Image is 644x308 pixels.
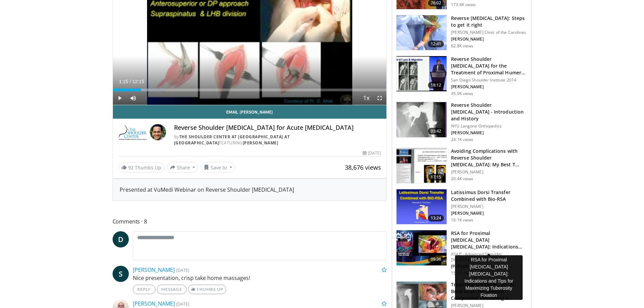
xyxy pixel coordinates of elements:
span: 92 [128,164,134,171]
small: [DATE] [176,301,189,307]
p: NYU Langone Orthopedics [451,123,527,129]
p: ASAP - Advanced Shoulder [MEDICAL_DATA] 2019 [451,252,527,262]
a: [PERSON_NAME] [243,140,279,146]
a: Message [157,285,187,294]
a: Reply [133,285,156,294]
a: 03:42 Reverse Shoulder [MEDICAL_DATA] - Introduction and History NYU Langone Orthopedics [PERSON_... [396,102,527,142]
a: 17:15 Avoiding Complications with Reverse Shoulder [MEDICAL_DATA]: My Best T… [PERSON_NAME] 20.4K... [396,148,527,184]
a: 13:24 Latissimus Dorsi Transfer Combined with Bio-RSA [PERSON_NAME] [PERSON_NAME] 16.1K views [396,189,527,225]
a: Email [PERSON_NAME] [113,105,387,119]
a: [PERSON_NAME] [133,300,175,307]
a: 12:41 Reverse [MEDICAL_DATA]: Steps to get it right [PERSON_NAME] Clinic of the Carolinas [PERSON... [396,15,527,51]
span: 17:15 [428,174,444,181]
button: Fullscreen [373,91,386,105]
small: [DATE] [176,267,189,273]
div: RSA for Proximal [MEDICAL_DATA] [MEDICAL_DATA]: Indications and Tips for Maximizing Tuberosity Fi... [455,255,523,300]
img: 326034_0000_1.png.150x105_q85_crop-smart_upscale.jpg [397,15,447,50]
button: Play [113,91,126,105]
h3: Latissimus Dorsi Transfer Combined with Bio-RSA [451,189,527,203]
p: [PERSON_NAME] [451,130,527,136]
p: 16.1K views [451,217,473,223]
img: zucker_4.png.150x105_q85_crop-smart_upscale.jpg [397,102,447,137]
h3: Reverse Shoulder [MEDICAL_DATA] for the Treatment of Proximal Humeral … [451,56,527,76]
h3: Tricortical [MEDICAL_DATA] Bone Graft for Glenoid Component Loosening a… [451,281,527,302]
span: 12:41 [428,41,444,47]
h3: RSA for Proximal [MEDICAL_DATA] [MEDICAL_DATA]: Indications and Tips for Maximiz… [451,230,527,250]
a: D [113,231,129,247]
div: [DATE] [363,150,381,156]
img: Q2xRg7exoPLTwO8X4xMDoxOjA4MTsiGN.150x105_q85_crop-smart_upscale.jpg [397,56,447,91]
span: 12:15 [132,79,144,84]
button: Share [167,162,198,173]
a: The Shoulder Center at [GEOGRAPHIC_DATA] at [GEOGRAPHIC_DATA] [174,134,290,146]
span: 09:36 [428,256,444,263]
a: S [113,266,129,282]
a: 92 Thumbs Up [118,162,164,173]
p: 20.4K views [451,176,473,182]
p: [PERSON_NAME] [451,169,527,175]
span: / [130,79,131,84]
span: 13:24 [428,215,444,221]
button: Mute [126,91,140,105]
p: [PERSON_NAME] [451,37,527,42]
h3: Avoiding Complications with Reverse Shoulder [MEDICAL_DATA]: My Best T… [451,148,527,168]
button: Playback Rate [359,91,373,105]
p: 15.9K views [451,270,473,276]
span: 18:12 [428,82,444,89]
p: [PERSON_NAME] [451,211,527,216]
p: Nice presentation, crisp take home massages! [133,274,387,282]
a: [PERSON_NAME] [133,266,175,274]
div: Progress Bar [113,89,387,91]
p: San Diego Shoulder Institute 2014 [451,77,527,83]
button: Save to [201,162,235,173]
h3: Reverse [MEDICAL_DATA]: Steps to get it right [451,15,527,28]
a: 09:36 RSA for Proximal [MEDICAL_DATA] [MEDICAL_DATA]: Indications and Tips for Maximiz… ASAP - Ad... [396,230,527,276]
p: [PERSON_NAME] Clinic of the Carolinas [451,30,527,35]
img: The Shoulder Center at Baylor University Medical Center at Dallas [118,124,147,140]
p: 24.1K views [451,137,473,142]
img: 53f6b3b0-db1e-40d0-a70b-6c1023c58e52.150x105_q85_crop-smart_upscale.jpg [397,230,447,265]
span: 03:42 [428,128,444,135]
a: Thumbs Up [188,285,226,294]
p: [PERSON_NAME] [451,264,527,269]
div: By FEATURING [174,134,381,146]
h4: Reverse Shoulder [MEDICAL_DATA] for Acute [MEDICAL_DATA] [174,124,381,132]
p: 173.6K views [451,2,476,7]
p: [PERSON_NAME] [451,84,527,90]
p: 62.8K views [451,43,473,49]
img: 1e0542da-edd7-4b27-ad5a-0c5d6cc88b44.150x105_q85_crop-smart_upscale.jpg [397,148,447,183]
p: 45.0K views [451,91,473,96]
div: Presented at VuMedi Webinar on Reverse Shoulder [MEDICAL_DATA] [120,186,380,194]
p: [PERSON_NAME] [451,204,527,209]
span: Comments 8 [113,217,387,226]
h3: Reverse Shoulder [MEDICAL_DATA] - Introduction and History [451,102,527,122]
a: 18:12 Reverse Shoulder [MEDICAL_DATA] for the Treatment of Proximal Humeral … San Diego Shoulder ... [396,56,527,96]
img: 0e1bc6ad-fcf8-411c-9e25-b7d1f0109c17.png.150x105_q85_crop-smart_upscale.png [397,189,447,224]
span: 38,676 views [345,163,381,171]
span: 1:15 [119,79,128,84]
img: Avatar [150,124,166,140]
